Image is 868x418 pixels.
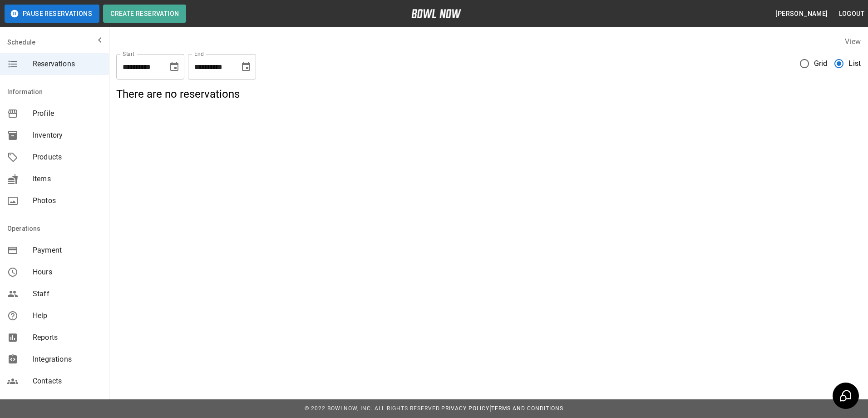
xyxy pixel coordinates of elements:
[5,5,99,23] button: Pause Reservations
[33,130,102,141] span: Inventory
[33,354,102,365] span: Integrations
[845,37,861,46] label: View
[33,267,102,278] span: Hours
[33,195,102,206] span: Photos
[33,376,102,387] span: Contacts
[116,87,861,101] h5: There are no reservations
[33,152,102,163] span: Products
[237,58,255,76] button: Choose date, selected date is Oct 3, 2025
[33,108,102,119] span: Profile
[33,332,102,343] span: Reports
[441,405,489,412] a: Privacy Policy
[491,405,563,412] a: Terms and Conditions
[165,58,183,76] button: Choose date, selected date is Sep 3, 2025
[411,9,461,18] img: logo
[33,310,102,321] span: Help
[33,245,102,256] span: Payment
[814,58,828,69] span: Grid
[305,405,441,412] span: © 2022 BowlNow, Inc. All Rights Reserved.
[33,174,102,184] span: Items
[772,5,831,22] button: [PERSON_NAME]
[33,289,102,299] span: Staff
[103,5,186,23] button: Create Reservation
[848,58,861,69] span: List
[835,5,868,22] button: Logout
[33,59,102,70] span: Reservations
